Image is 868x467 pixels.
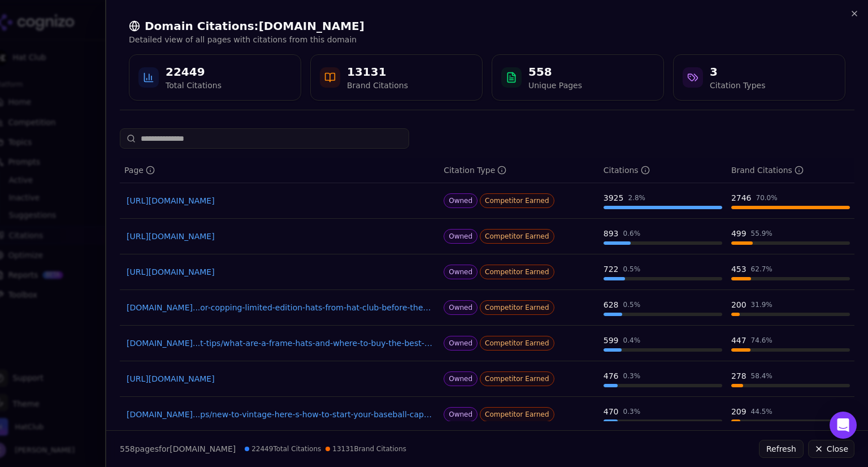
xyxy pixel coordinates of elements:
[347,80,408,91] div: Brand Citations
[731,192,752,204] div: 2746
[731,299,747,310] div: 200
[127,266,432,278] a: [URL][DOMAIN_NAME]
[623,407,641,416] div: 0.3 %
[444,165,506,176] div: Citation Type
[751,407,772,416] div: 44.5 %
[120,158,439,183] th: page
[628,193,645,202] div: 2.8 %
[528,80,582,91] div: Unique Pages
[731,370,747,382] div: 278
[751,336,772,345] div: 74.6 %
[751,371,772,380] div: 58.4 %
[444,265,478,279] span: Owned
[604,192,624,204] div: 3925
[127,338,432,349] a: [DOMAIN_NAME]...t-tips/what-are-a-frame-hats-and-where-to-buy-the-best-ones-online
[444,229,478,244] span: Owned
[480,265,554,279] span: Competitor Earned
[127,231,432,242] a: [URL][DOMAIN_NAME]
[127,409,432,420] a: [DOMAIN_NAME]...ps/new-to-vintage-here-s-how-to-start-your-baseball-cap-collection
[129,18,845,34] h2: Domain Citations: [DOMAIN_NAME]
[166,80,222,91] div: Total Citations
[756,193,778,202] div: 70.0 %
[604,370,619,382] div: 476
[444,371,478,386] span: Owned
[480,300,554,315] span: Competitor Earned
[444,300,478,315] span: Owned
[727,158,854,183] th: brandCitationCount
[731,406,747,417] div: 209
[170,444,236,453] span: [DOMAIN_NAME]
[759,440,804,458] button: Refresh
[731,263,747,275] div: 453
[127,302,432,313] a: [DOMAIN_NAME]...or-copping-limited-edition-hats-from-hat-club-before-they-sell-out
[623,229,641,238] div: 0.6 %
[751,229,772,238] div: 55.9 %
[127,373,432,384] a: [URL][DOMAIN_NAME]
[751,265,772,274] div: 62.7 %
[245,444,321,453] span: 22449 Total Citations
[710,64,765,80] div: 3
[480,193,554,208] span: Competitor Earned
[127,195,432,206] a: [URL][DOMAIN_NAME]
[731,228,747,239] div: 499
[604,335,619,346] div: 599
[528,64,582,80] div: 558
[480,336,554,351] span: Competitor Earned
[623,336,641,345] div: 0.4 %
[751,300,772,309] div: 31.9 %
[604,228,619,239] div: 893
[599,158,727,183] th: totalCitationCount
[120,444,135,453] span: 558
[480,407,554,422] span: Competitor Earned
[604,406,619,417] div: 470
[480,371,554,386] span: Competitor Earned
[444,193,478,208] span: Owned
[623,371,641,380] div: 0.3 %
[480,229,554,244] span: Competitor Earned
[731,335,747,346] div: 447
[808,440,854,458] button: Close
[604,165,650,176] div: Citations
[444,407,478,422] span: Owned
[166,64,222,80] div: 22449
[623,265,641,274] div: 0.5 %
[439,158,599,183] th: citationTypes
[325,444,406,453] span: 13131 Brand Citations
[347,64,408,80] div: 13131
[124,165,155,176] div: Page
[731,165,804,176] div: Brand Citations
[129,34,845,45] p: Detailed view of all pages with citations from this domain
[444,336,478,351] span: Owned
[623,300,641,309] div: 0.5 %
[604,263,619,275] div: 722
[120,443,236,455] p: page s for
[604,299,619,310] div: 628
[710,80,765,91] div: Citation Types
